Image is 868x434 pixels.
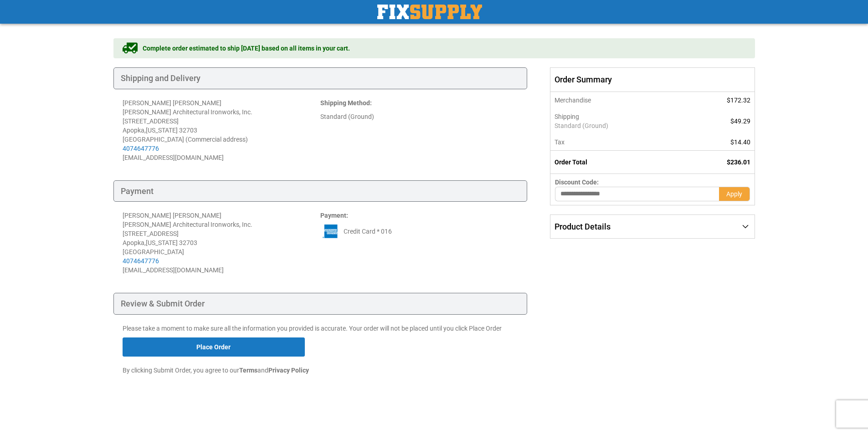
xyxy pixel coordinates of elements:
[143,44,350,53] span: Complete order estimated to ship [DATE] based on all items in your cart.
[123,324,519,333] p: Please take a moment to make sure all the information you provided is accurate. Your order will n...
[123,266,224,274] span: [EMAIL_ADDRESS][DOMAIN_NAME]
[320,99,372,107] strong: :
[320,212,346,219] span: Payment
[113,293,528,315] div: Review & Submit Order
[377,5,482,19] a: store logo
[727,158,750,166] span: $236.01
[555,121,680,130] span: Standard (Ground)
[550,92,685,108] th: Merchandise
[146,239,178,246] span: [US_STATE]
[727,97,750,104] span: $172.32
[123,366,519,375] p: By clicking Submit Order, you agree to our and
[123,145,159,152] a: 4074647776
[123,154,224,161] span: [EMAIL_ADDRESS][DOMAIN_NAME]
[239,367,257,374] strong: Terms
[123,257,159,265] a: 4074647776
[550,67,755,92] span: Order Summary
[730,138,750,146] span: $14.40
[123,98,320,162] address: [PERSON_NAME] [PERSON_NAME] [PERSON_NAME] Architectural Ironworks, Inc. [STREET_ADDRESS] Apopka ,...
[146,127,178,134] span: [US_STATE]
[320,212,348,219] strong: :
[123,211,320,266] div: [PERSON_NAME] [PERSON_NAME] [PERSON_NAME] Architectural Ironworks, Inc. [STREET_ADDRESS] Apopka ,...
[320,225,341,238] img: ae.png
[555,158,587,166] strong: Order Total
[268,367,309,374] strong: Privacy Policy
[726,190,742,198] span: Apply
[377,5,482,19] img: Fix Industrial Supply
[320,225,518,238] div: Credit Card * 016
[555,179,599,186] span: Discount Code:
[320,112,518,121] div: Standard (Ground)
[730,117,750,125] span: $49.29
[123,337,305,357] button: Place Order
[550,134,685,151] th: Tax
[113,180,528,202] div: Payment
[555,113,579,120] span: Shipping
[555,222,611,231] span: Product Details
[320,99,370,107] span: Shipping Method
[719,187,750,201] button: Apply
[113,67,528,89] div: Shipping and Delivery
